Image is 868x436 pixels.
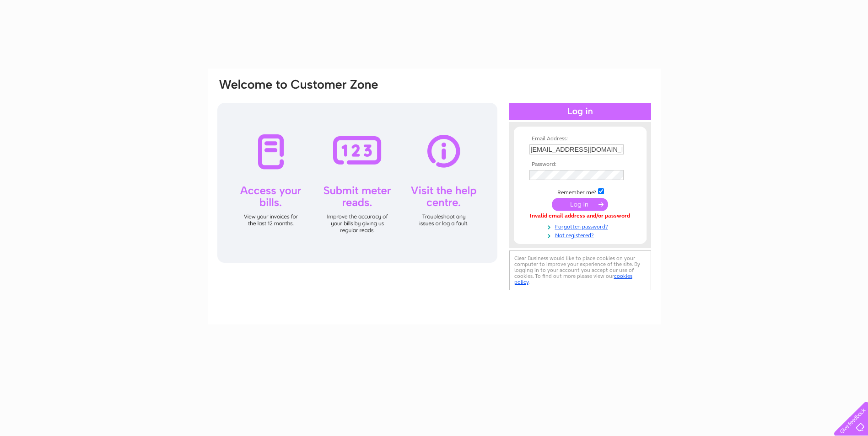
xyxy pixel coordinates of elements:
[509,250,651,290] div: Clear Business would like to place cookies on your computer to improve your experience of the sit...
[552,198,608,211] input: Submit
[527,161,633,168] th: Password:
[514,273,632,285] a: cookies policy
[529,213,631,219] div: Invalid email address and/or password
[527,187,633,196] td: Remember me?
[529,230,633,239] a: Not registered?
[529,222,633,230] a: Forgotten password?
[527,136,633,142] th: Email Address:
